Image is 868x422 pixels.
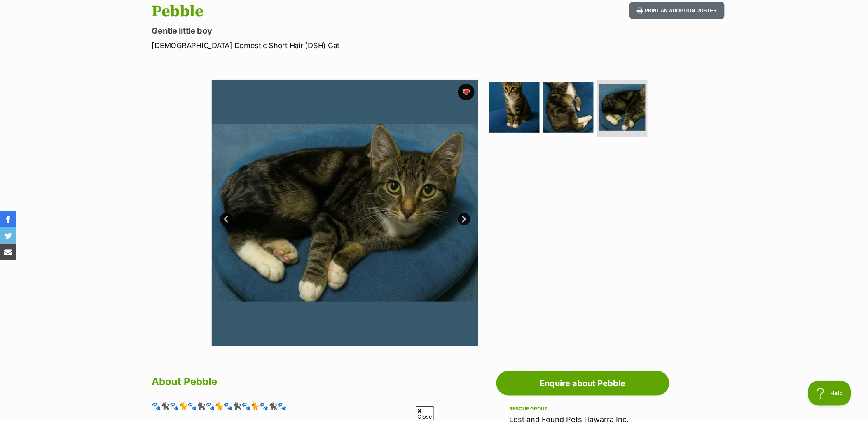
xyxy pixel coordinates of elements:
[458,84,475,100] button: favourite
[458,213,470,225] a: Next
[152,373,492,391] h2: About Pebble
[152,401,492,412] p: 🐾🐈‍⬛🐾🐈🐾🐈‍⬛🐾🐈🐾🐈‍⬛🐾🐈🐾🐈‍⬛🐾
[416,406,434,421] span: Close
[599,84,646,131] img: Photo of Pebble
[543,82,594,133] img: Photo of Pebble
[496,371,669,396] a: Enquire about Pebble
[211,80,478,346] img: Photo of Pebble
[489,82,540,133] img: Photo of Pebble
[152,25,501,37] p: Gentle little boy
[808,381,852,406] iframe: Help Scout Beacon - Open
[152,2,501,21] h1: Pebble
[510,406,656,412] div: Rescue group
[220,213,232,225] a: Prev
[629,2,724,19] button: Print an adoption poster
[152,40,501,51] p: [DEMOGRAPHIC_DATA] Domestic Short Hair (DSH) Cat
